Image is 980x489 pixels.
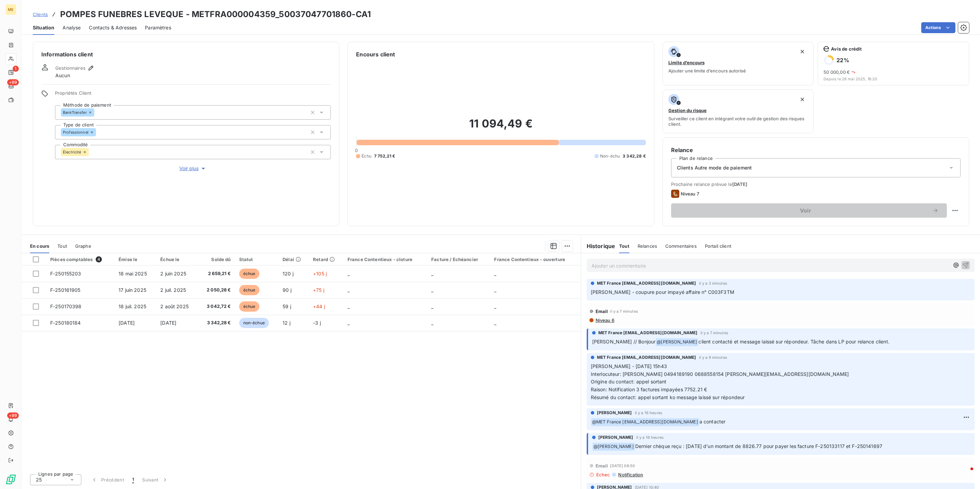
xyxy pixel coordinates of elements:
span: _ [431,303,433,309]
span: Gestionnaires [55,65,85,71]
span: [DATE] [119,320,135,326]
span: BankTransfer [63,110,87,114]
input: Ajouter une valeur [89,149,94,155]
span: +99 [7,412,19,419]
span: Aucun [55,72,70,79]
img: Logo LeanPay [5,474,16,485]
button: Limite d’encoursAjouter une limite d’encours autorisé [663,42,814,85]
span: Non-échu [600,153,620,159]
span: [DATE] [732,181,748,187]
span: 3 342,28 € [202,320,231,326]
span: 2 juin 2025 [160,271,186,276]
span: +44 j [313,303,325,309]
span: 17 juin 2025 [119,287,146,293]
span: 2 juil. 2025 [160,287,186,293]
span: Surveiller ce client en intégrant votre outil de gestion des risques client. [668,116,808,127]
h2: 11 094,49 € [356,117,645,137]
span: Résumé du contact: appel sortant ko message laissé sur répondeur [591,394,745,400]
div: ME [5,4,16,15]
span: _ [348,303,350,309]
span: Propriétés Client [55,90,331,100]
span: Contacts & Adresses [89,24,137,31]
h6: Relance [671,146,961,154]
div: Retard [313,257,339,262]
h6: Encours client [356,50,395,58]
h6: 22 % [836,57,849,64]
button: Voir [671,203,947,218]
div: Facture / Echéancier [431,257,486,262]
span: [PERSON_NAME] // Bonjour [592,339,656,344]
span: a contacter [699,419,726,424]
span: F-250155203 [50,271,81,276]
span: 18 mai 2025 [119,271,147,276]
span: Portail client [705,243,731,249]
span: +99 [7,79,19,85]
span: Commentaires [665,243,697,249]
span: Professionnel [63,130,89,134]
span: Interlocuteur: [PERSON_NAME] 0494189190 0688558154 [PERSON_NAME][EMAIL_ADDRESS][DOMAIN_NAME] [591,371,849,377]
span: non-échue [239,318,269,328]
span: Gestion du risque [668,108,707,113]
span: Depuis le 26 mai 2025, 16:20 [824,77,963,81]
div: France Contentieux - cloture [348,257,423,262]
span: Tout [57,243,67,249]
span: Raison: Notification 3 factures impayées 7752.21 € [591,386,707,392]
a: Clients [33,11,48,18]
span: Électricité [63,150,81,154]
div: Délai [283,257,305,262]
span: _ [494,287,496,293]
span: Analyse [63,24,81,31]
h6: Historique [581,242,615,250]
span: 7 752,21 € [374,153,395,159]
button: Voir plus [55,165,331,172]
span: échue [239,285,260,295]
span: Niveau 6 [595,317,614,323]
span: _ [494,320,496,326]
span: Graphe [75,243,91,249]
button: Précédent [87,473,128,487]
span: +105 j [313,271,327,276]
span: F-250170398 [50,303,82,309]
span: MET France [EMAIL_ADDRESS][DOMAIN_NAME] [597,354,696,361]
span: 18 juil. 2025 [119,303,146,309]
span: Voir [679,208,932,213]
span: 3 042,72 € [202,303,231,310]
span: il y a 7 minutes [610,309,638,313]
span: [PERSON_NAME] - [DATE] 15h43 [591,363,667,369]
div: Émise le [119,257,152,262]
span: _ [494,271,496,276]
span: Echec [596,472,610,477]
span: [PERSON_NAME] [597,410,632,416]
div: Statut [239,257,275,262]
span: [DATE] 08:50 [610,464,635,468]
span: 59 j [283,303,291,309]
span: Échu [362,153,371,159]
h6: Informations client [41,50,331,58]
span: En cours [30,243,49,249]
span: il y a 3 minutes [699,281,727,285]
span: Email [596,463,608,468]
span: Clients Autre mode de paiement [677,164,752,171]
span: 90 j [283,287,291,293]
span: échue [239,269,260,279]
span: 1 [132,476,134,483]
span: _ [431,320,433,326]
span: 1 [13,66,19,72]
span: 12 j [283,320,290,326]
span: _ [494,303,496,309]
span: Paramètres [145,24,171,31]
button: Gestion du risqueSurveiller ce client en intégrant votre outil de gestion des risques client. [663,90,814,133]
span: Email [596,309,608,314]
button: Suivant [138,473,173,487]
span: 3 342,28 € [623,153,646,159]
iframe: Intercom live chat [957,466,973,482]
span: Tout [619,243,629,249]
span: _ [431,271,433,276]
span: Limite d’encours [668,60,705,65]
span: _ [348,287,350,293]
span: @ MET France [EMAIL_ADDRESS][DOMAIN_NAME] [591,418,699,426]
div: Solde dû [202,257,231,262]
span: Prochaine relance prévue le [671,181,961,187]
span: 0 [355,148,358,153]
span: _ [348,271,350,276]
